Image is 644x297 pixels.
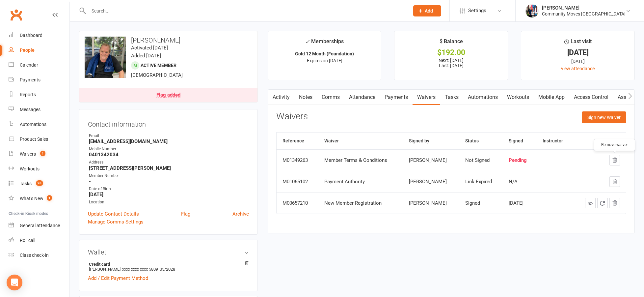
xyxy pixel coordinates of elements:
button: Sign new Waiver [582,111,626,123]
a: Messages [9,102,69,117]
div: What's New [20,196,43,201]
div: [PERSON_NAME] [409,200,453,206]
div: N/A [509,179,531,185]
div: People [20,47,35,53]
th: Status [459,133,503,149]
a: What's New1 [9,191,69,206]
div: Workouts [20,166,40,171]
h3: Waivers [276,111,308,122]
div: Dashboard [20,33,42,38]
span: 28 [36,180,43,186]
a: Access Control [569,90,613,105]
a: Add / Edit Payment Method [88,274,148,282]
a: Mobile App [534,90,569,105]
div: Member Terms & Conditions [324,158,397,163]
div: Memberships [305,37,344,49]
div: [DATE] [527,58,629,65]
a: Automations [463,90,502,105]
strong: 0401342034 [89,152,249,158]
a: Dashboard [9,28,69,43]
a: Flag [181,210,190,218]
div: Date of Birth [89,186,249,192]
div: Messages [20,107,40,112]
a: People [9,43,69,58]
h3: Wallet [88,249,249,256]
a: Automations [9,117,69,132]
time: Added [DATE] [131,53,161,59]
span: 1 [40,151,45,156]
a: Reports [9,87,69,102]
div: Roll call [20,238,35,243]
i: ✓ [305,39,309,45]
div: [PERSON_NAME] [409,179,453,185]
th: Waiver [318,133,403,149]
input: Search... [87,6,405,15]
div: Automations [20,122,46,127]
a: Waivers [413,90,440,105]
div: [DATE] [527,49,629,56]
li: [PERSON_NAME] [88,261,249,273]
div: [PERSON_NAME] [542,5,626,11]
div: Payment Authority [324,179,397,185]
a: Waivers 1 [9,147,69,162]
a: view attendance [561,66,595,71]
th: Signed by [403,133,459,149]
a: Payments [9,73,69,87]
div: Reports [20,92,36,97]
a: General attendance kiosk mode [9,218,69,233]
strong: [STREET_ADDRESS][PERSON_NAME] [89,165,249,171]
a: Tasks [440,90,463,105]
div: M01065102 [282,179,313,185]
div: M01349263 [282,158,313,163]
div: [DATE] [509,200,531,206]
div: Payments [20,77,40,82]
strong: [EMAIL_ADDRESS][DOMAIN_NAME] [89,138,249,144]
span: xxxx xxxx xxxx 5809 [122,267,158,272]
a: Workouts [502,90,534,105]
h3: [PERSON_NAME] [85,37,252,44]
div: Location [89,199,249,205]
div: Community Moves [GEOGRAPHIC_DATA] [542,11,626,17]
strong: Credit card [89,262,246,267]
a: Calendar [9,58,69,73]
h3: Contact information [88,118,249,128]
a: Archive [232,210,249,218]
div: General attendance [20,223,60,228]
span: [DEMOGRAPHIC_DATA] [131,72,183,78]
div: Waivers [20,151,36,157]
div: M00657210 [282,200,313,206]
div: Class check-in [20,252,49,258]
div: Pending [509,158,531,163]
time: Activated [DATE] [131,45,168,51]
div: Address [89,159,249,165]
a: Attendance [344,90,380,105]
a: Update Contact Details [88,210,139,218]
div: $192.00 [400,49,502,56]
img: image1677109784.png [85,37,126,78]
div: Mobile Number [89,146,249,152]
a: Activity [268,90,294,105]
button: Add [413,5,441,16]
strong: [DATE] [89,192,249,197]
th: Signed [503,133,537,149]
a: Clubworx [8,7,24,23]
span: Settings [468,3,486,18]
a: Payments [380,90,413,105]
div: Email [89,133,249,139]
img: thumb_image1633145819.png [525,4,539,17]
span: Expires on [DATE] [307,58,342,63]
a: Comms [317,90,344,105]
div: Flag added [156,93,180,98]
div: Last visit [564,37,592,49]
div: New Member Registration [324,200,397,206]
a: Workouts [9,162,69,176]
a: Roll call [9,233,69,248]
div: Not Signed [465,158,497,163]
a: Class kiosk mode [9,248,69,263]
strong: Gold 12 Month (Foundation) [295,51,354,56]
th: Reference [277,133,319,149]
a: Tasks 28 [9,176,69,191]
div: $ Balance [440,37,463,49]
span: 05/2028 [160,267,175,272]
strong: - [89,178,249,184]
